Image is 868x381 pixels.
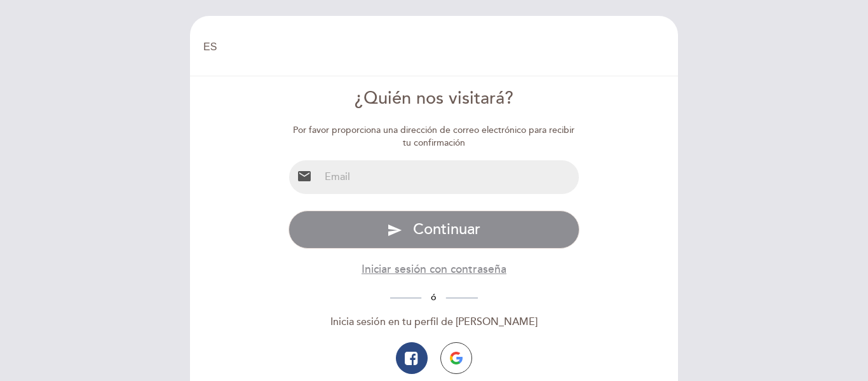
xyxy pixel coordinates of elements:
input: Email [320,160,580,194]
div: Por favor proporciona una dirección de correo electrónico para recibir tu confirmación [288,124,580,149]
div: Inicia sesión en tu perfil de [PERSON_NAME] [288,315,580,329]
img: icon-google.png [450,352,463,364]
span: Continuar [413,220,480,239]
i: send [387,223,402,238]
div: ¿Quién nos visitará? [288,87,580,111]
i: email [297,169,312,184]
span: ó [421,292,446,303]
button: send Continuar [288,211,580,249]
button: Iniciar sesión con contraseña [362,261,506,277]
